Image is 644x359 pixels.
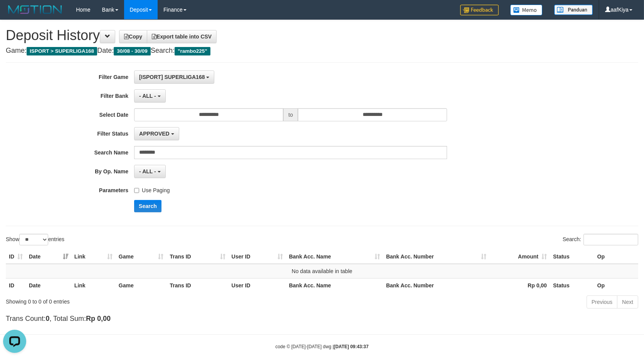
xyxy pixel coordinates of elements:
img: Feedback.jpg [460,5,499,15]
button: - ALL - [134,89,165,102]
span: to [283,108,298,121]
span: 30/08 - 30/09 [114,47,151,55]
a: Export table into CSV [147,30,217,43]
th: Bank Acc. Name: activate to sort column ascending [286,250,383,264]
button: APPROVED [134,127,179,140]
th: ID: activate to sort column ascending [6,250,26,264]
h4: Game: Date: Search: [6,47,638,55]
th: Amount: activate to sort column ascending [490,250,550,264]
span: - ALL - [139,168,156,174]
img: Button%20Memo.svg [510,5,543,15]
span: - ALL - [139,93,156,99]
td: No data available in table [6,264,638,278]
button: [ISPORT] SUPERLIGA168 [134,70,214,84]
label: Search: [563,234,638,245]
th: User ID: activate to sort column ascending [229,250,286,264]
strong: Rp 0,00 [528,282,547,289]
strong: [DATE] 09:43:37 [334,344,368,349]
input: Use Paging [134,188,139,193]
strong: 0 [45,315,49,322]
th: Trans ID [167,278,229,292]
span: [ISPORT] SUPERLIGA168 [139,74,205,80]
th: Status [550,278,594,292]
th: Bank Acc. Number [383,278,490,292]
th: User ID [229,278,286,292]
th: Bank Acc. Number: activate to sort column ascending [383,250,490,264]
button: Search [134,200,161,212]
a: Next [617,295,638,309]
img: MOTION_logo.png [6,4,64,15]
div: Showing 0 to 0 of 0 entries [6,295,262,305]
span: Copy [124,34,142,40]
a: Previous [587,295,617,309]
th: Game: activate to sort column ascending [116,250,167,264]
th: Date [26,278,71,292]
strong: Rp 0,00 [86,315,111,322]
th: Game [116,278,167,292]
select: Showentries [19,234,48,245]
span: "rambo225" [175,47,210,55]
img: panduan.png [554,5,593,15]
button: - ALL - [134,165,165,178]
span: ISPORT > SUPERLIGA168 [27,47,97,55]
th: Op [594,278,638,292]
input: Search: [583,234,638,245]
th: Trans ID: activate to sort column ascending [167,250,229,264]
small: code © [DATE]-[DATE] dwg | [276,344,369,349]
h4: Trans Count: , Total Sum: [6,315,638,323]
th: Date: activate to sort column ascending [26,250,71,264]
span: Export table into CSV [152,34,212,40]
th: Bank Acc. Name [286,278,383,292]
th: Op [594,250,638,264]
a: Copy [119,30,147,43]
th: Link: activate to sort column ascending [71,250,116,264]
span: APPROVED [139,131,170,137]
h1: Deposit History [6,28,638,43]
label: Show entries [6,234,64,245]
label: Use Paging [134,184,170,194]
button: Open LiveChat chat widget [3,3,26,26]
th: ID [6,278,26,292]
th: Link [71,278,116,292]
th: Status [550,250,594,264]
